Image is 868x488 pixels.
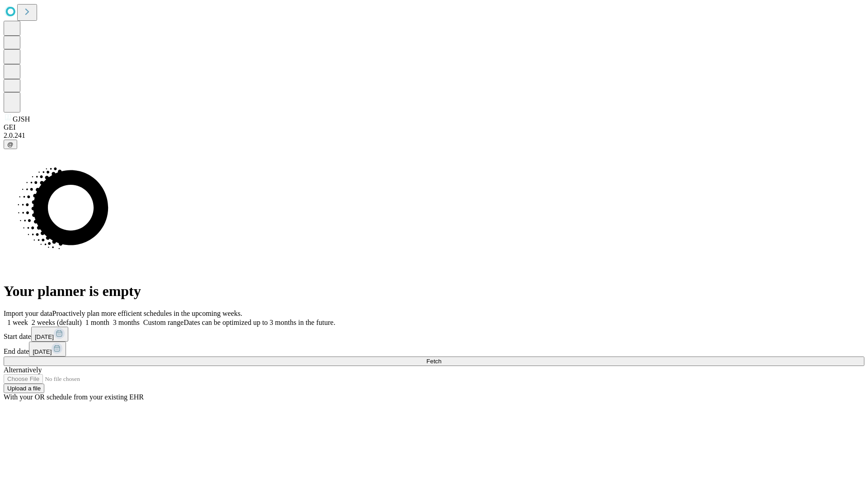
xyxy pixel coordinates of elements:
span: [DATE] [35,333,54,340]
span: Import your data [4,310,52,317]
span: With your OR schedule from your existing EHR [4,393,144,401]
button: [DATE] [29,342,66,357]
span: Alternatively [4,366,42,374]
span: 3 months [113,319,140,326]
div: Start date [4,327,864,342]
span: Custom range [143,319,184,326]
span: [DATE] [33,348,52,355]
div: GEI [4,123,864,131]
span: Fetch [426,358,441,365]
span: Proactively plan more efficient schedules in the upcoming weeks. [52,310,242,317]
span: 1 month [85,319,109,326]
button: Upload a file [4,384,44,393]
span: 1 week [7,319,28,326]
h1: Your planner is empty [4,283,864,300]
button: Fetch [4,357,864,366]
div: 2.0.241 [4,131,864,140]
span: @ [7,141,14,148]
button: @ [4,140,17,149]
span: GJSH [13,115,30,123]
span: 2 weeks (default) [32,319,82,326]
div: End date [4,342,864,357]
span: Dates can be optimized up to 3 months in the future. [184,319,335,326]
button: [DATE] [31,327,68,342]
